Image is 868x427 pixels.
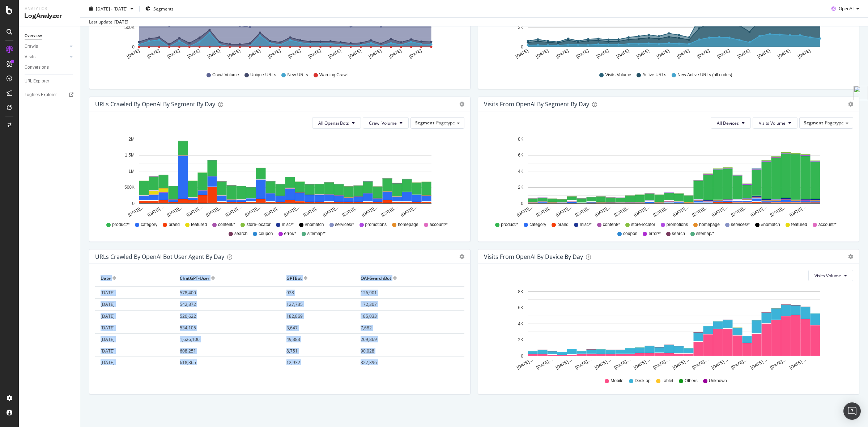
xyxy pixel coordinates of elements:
[557,222,569,228] span: brand
[207,48,221,59] text: [DATE]
[365,222,387,228] span: promotions
[25,53,68,61] a: Visits
[518,25,523,30] text: 2K
[25,77,75,85] a: URL Explorer
[335,222,354,228] span: services/*
[286,272,302,284] div: GPTBot
[368,48,382,59] text: [DATE]
[667,222,688,228] span: promotions
[610,378,623,384] span: Mobile
[101,301,115,307] span: [DATE]
[518,305,523,310] text: 6K
[25,43,68,50] a: Crawls
[132,44,135,50] text: 0
[717,120,739,126] span: All Devices
[825,120,844,126] span: Pagetype
[287,72,308,78] span: New URLs
[305,222,324,228] span: #nomatch
[696,48,711,59] text: [DATE]
[146,48,161,59] text: [DATE]
[319,72,348,78] span: Warning Crawl
[180,359,196,366] span: 618,365
[521,354,523,359] text: 0
[361,272,391,284] div: OAI-SearchBot
[635,378,651,384] span: Desktop
[369,120,397,126] span: Crawl Volume
[648,231,660,237] span: error/*
[595,48,610,59] text: [DATE]
[25,6,74,12] div: Analytics
[247,48,261,59] text: [DATE]
[829,3,862,14] button: OpenAI
[348,48,362,59] text: [DATE]
[501,222,518,228] span: product/*
[169,222,180,228] span: brand
[96,5,128,12] span: [DATE] - [DATE]
[25,12,74,20] div: LogAnalyzer
[25,53,35,61] div: Visits
[757,48,771,59] text: [DATE]
[518,137,523,142] text: 8K
[415,120,434,126] span: Segment
[361,313,377,319] span: 185,033
[286,325,298,331] span: 3,647
[761,222,780,228] span: #nomatch
[711,117,751,129] button: All Devices
[843,402,861,420] div: Open Intercom Messenger
[286,301,303,307] span: 127,735
[854,86,868,100] img: side-widget.svg
[250,72,276,78] span: Unique URLs
[180,348,196,354] span: 608,251
[839,5,854,12] span: OpenAI
[736,48,751,59] text: [DATE]
[282,222,294,228] span: misc/*
[518,321,523,326] text: 4K
[259,231,273,237] span: coupon
[685,378,698,384] span: Others
[25,32,42,40] div: Overview
[361,290,377,296] span: 126,901
[112,222,129,228] span: product/*
[187,48,201,59] text: [DATE]
[662,378,673,384] span: Tablet
[518,337,523,342] text: 2K
[286,313,303,319] span: 182,869
[484,134,850,218] svg: A chart.
[180,336,200,342] span: 1,626,106
[818,222,837,228] span: account/*
[808,270,853,281] button: Visits Volume
[436,120,455,126] span: Pagetype
[518,169,523,174] text: 4K
[328,48,342,59] text: [DATE]
[777,48,791,59] text: [DATE]
[459,254,464,259] div: gear
[128,169,135,174] text: 1M
[25,43,38,50] div: Crawls
[95,101,215,108] div: URLs Crawled by OpenAI By Segment By Day
[95,134,461,218] div: A chart.
[361,359,377,366] span: 327,396
[753,117,797,129] button: Visits Volume
[166,48,181,59] text: [DATE]
[791,222,807,228] span: featured
[124,25,135,30] text: 500K
[388,48,403,59] text: [DATE]
[716,48,731,59] text: [DATE]
[124,185,135,190] text: 500K
[180,301,196,307] span: 542,872
[142,3,176,14] button: Segments
[25,32,75,40] a: Overview
[398,222,418,228] span: homepage
[580,222,592,228] span: misc/*
[408,48,423,59] text: [DATE]
[814,273,841,279] span: Visits Volume
[361,301,377,307] span: 172,307
[89,19,128,25] div: Last update
[759,120,786,126] span: Visits Volume
[555,48,570,59] text: [DATE]
[307,48,322,59] text: [DATE]
[535,48,549,59] text: [DATE]
[631,222,655,228] span: store-locator
[25,91,57,99] div: Logfiles Explorer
